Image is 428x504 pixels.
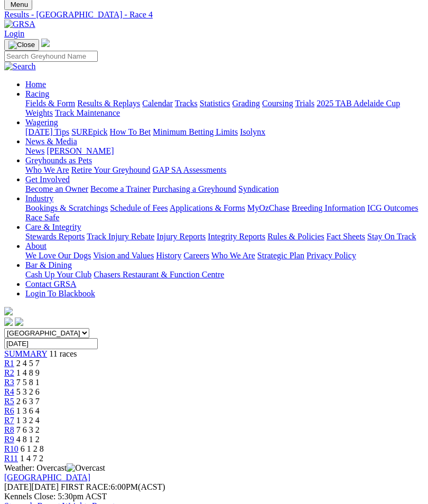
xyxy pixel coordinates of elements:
[4,62,36,71] img: Search
[25,251,91,260] a: We Love Our Dogs
[67,463,105,473] img: Overcast
[25,156,92,165] a: Greyhounds as Pets
[25,184,424,194] div: Get Involved
[4,349,47,358] a: SUMMARY
[25,270,91,279] a: Cash Up Your Club
[4,463,105,472] span: Weather: Overcast
[25,194,53,203] a: Industry
[4,359,14,368] span: R1
[16,368,40,377] span: 1 4 8 9
[4,368,14,377] span: R2
[25,241,46,250] a: About
[183,251,209,260] a: Careers
[4,425,14,434] span: R8
[4,307,13,315] img: logo-grsa-white.png
[25,165,69,174] a: Who We Are
[25,99,424,118] div: Racing
[25,146,424,156] div: News & Media
[200,99,230,108] a: Statistics
[156,232,206,241] a: Injury Reports
[4,482,32,491] span: [DATE]
[16,425,40,434] span: 7 6 3 2
[25,118,58,127] a: Wagering
[4,406,14,415] a: R6
[25,232,424,241] div: Care & Integrity
[4,378,14,387] a: R3
[211,251,255,260] a: Who We Are
[238,184,278,193] a: Syndication
[55,108,120,117] a: Track Maintenance
[61,482,110,491] span: FIRST RACE:
[4,29,24,38] a: Login
[306,251,356,260] a: Privacy Policy
[4,435,14,444] span: R9
[4,318,13,326] img: facebook.svg
[153,184,236,193] a: Purchasing a Greyhound
[87,232,154,241] a: Track Injury Rebate
[240,127,265,136] a: Isolynx
[367,203,418,212] a: ICG Outcomes
[295,99,314,108] a: Trials
[142,99,173,108] a: Calendar
[25,260,72,269] a: Bar & Dining
[4,482,59,491] span: [DATE]
[77,99,140,108] a: Results & Replays
[25,127,69,136] a: [DATE] Tips
[208,232,265,241] a: Integrity Reports
[94,270,224,279] a: Chasers Restaurant & Function Centre
[16,416,40,425] span: 1 3 2 4
[257,251,304,260] a: Strategic Plan
[16,406,40,415] span: 1 3 6 4
[16,378,40,387] span: 7 5 8 1
[317,99,400,108] a: 2025 TAB Adelaide Cup
[4,444,18,453] a: R10
[4,10,424,20] a: Results - [GEOGRAPHIC_DATA] - Race 4
[25,175,70,184] a: Get Involved
[367,232,416,241] a: Stay On Track
[153,127,238,136] a: Minimum Betting Limits
[4,492,424,501] div: Kennels Close: 5:30pm ACST
[4,397,14,406] span: R5
[292,203,365,212] a: Breeding Information
[16,387,40,396] span: 5 3 2 6
[21,444,44,453] span: 6 1 2 8
[25,289,95,298] a: Login To Blackbook
[11,1,28,8] span: Menu
[156,251,181,260] a: History
[4,387,14,396] a: R4
[262,99,293,108] a: Coursing
[93,251,154,260] a: Vision and Values
[25,108,53,117] a: Weights
[110,127,151,136] a: How To Bet
[4,473,90,482] a: [GEOGRAPHIC_DATA]
[25,203,108,212] a: Bookings & Scratchings
[247,203,290,212] a: MyOzChase
[110,203,168,212] a: Schedule of Fees
[25,89,49,98] a: Racing
[25,165,424,175] div: Greyhounds as Pets
[327,232,365,241] a: Fact Sheets
[4,454,18,463] a: R11
[25,137,77,146] a: News & Media
[25,203,424,222] div: Industry
[41,39,50,47] img: logo-grsa-white.png
[16,435,40,444] span: 4 8 1 2
[25,222,81,231] a: Care & Integrity
[267,232,324,241] a: Rules & Policies
[25,80,46,89] a: Home
[4,39,39,51] button: Toggle navigation
[71,165,151,174] a: Retire Your Greyhound
[90,184,151,193] a: Become a Trainer
[25,251,424,260] div: About
[170,203,245,212] a: Applications & Forms
[25,127,424,137] div: Wagering
[4,20,35,29] img: GRSA
[4,416,14,425] a: R7
[49,349,77,358] span: 11 races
